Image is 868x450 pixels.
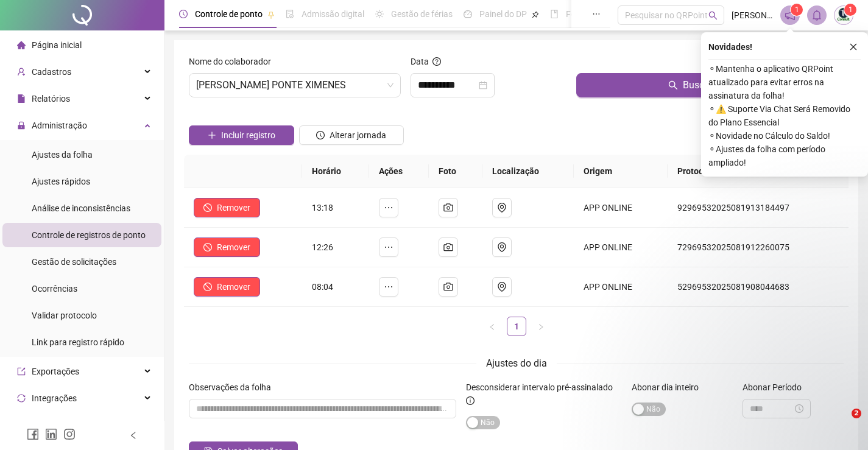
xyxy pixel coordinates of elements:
[17,394,26,403] span: sync
[668,188,849,228] td: 92969532025081913184497
[443,242,453,252] span: camera
[221,128,275,142] span: Incluir registro
[482,317,502,336] li: Página anterior
[668,80,678,90] span: search
[32,177,90,186] span: Ajustes rápidos
[507,317,526,336] a: 1
[45,428,57,440] span: linkedin
[384,242,393,252] span: ellipsis
[791,4,803,16] sup: 1
[443,282,453,292] span: camera
[312,242,333,252] span: 12:26
[217,280,250,294] span: Remover
[834,6,853,24] img: 69183
[708,11,718,20] span: search
[708,40,752,54] span: Novidades !
[286,10,294,18] span: file-done
[203,243,212,251] span: stop
[217,241,250,254] span: Remover
[384,282,393,292] span: ellipsis
[708,62,861,102] span: ⚬ Mantenha o aplicativo QRPoint atualizado para evitar erros na assinatura da folha!
[479,9,527,19] span: Painel do DP
[708,129,861,142] span: ⚬ Novidade no Cálculo do Saldo!
[194,237,260,257] button: Remover
[574,267,668,307] td: APP ONLINE
[27,428,39,440] span: facebook
[194,277,260,297] button: Remover
[466,396,475,405] span: info-circle
[497,203,507,213] span: environment
[795,5,799,14] span: 1
[32,40,82,50] span: Página inicial
[550,10,559,18] span: book
[466,382,613,392] span: Desconsiderar intervalo pré-assinalado
[217,201,250,214] span: Remover
[464,10,472,18] span: dashboard
[32,393,77,403] span: Integrações
[668,267,849,307] td: 52969532025081908044683
[531,317,551,336] li: Próxima página
[566,9,644,19] span: Folha de pagamento
[189,55,279,68] label: Nome do colaborador
[299,125,404,145] button: Alterar jornada
[63,428,76,440] span: instagram
[576,73,844,97] button: Buscar registros
[17,367,26,376] span: export
[203,203,212,212] span: stop
[531,317,551,336] button: right
[32,311,97,320] span: Validar protocolo
[849,5,853,14] span: 1
[194,198,260,217] button: Remover
[785,10,796,21] span: notification
[683,78,752,93] span: Buscar registros
[32,150,93,160] span: Ajustes da folha
[32,284,77,294] span: Ocorrências
[196,74,393,97] span: IASMIM ARAUJO PONTE XIMENES
[668,155,849,188] th: Protocolo
[486,357,547,369] span: Ajustes do dia
[507,317,526,336] li: 1
[32,67,71,77] span: Cadastros
[189,381,279,394] label: Observações da folha
[32,230,146,240] span: Controle de registros de ponto
[384,203,393,213] span: ellipsis
[17,121,26,130] span: lock
[208,131,216,139] span: plus
[489,323,496,331] span: left
[432,57,441,66] span: question-circle
[443,203,453,213] span: camera
[330,128,386,142] span: Alterar jornada
[391,9,453,19] span: Gestão de férias
[852,409,861,418] span: 2
[299,132,404,141] a: Alterar jornada
[312,282,333,292] span: 08:04
[302,9,364,19] span: Admissão digital
[312,203,333,213] span: 13:18
[482,155,574,188] th: Localização
[849,43,858,51] span: close
[497,282,507,292] span: environment
[375,10,384,18] span: sun
[203,283,212,291] span: stop
[668,228,849,267] td: 72969532025081912260075
[179,10,188,18] span: clock-circle
[189,125,294,145] button: Incluir registro
[32,121,87,130] span: Administração
[574,188,668,228] td: APP ONLINE
[537,323,545,331] span: right
[592,10,601,18] span: ellipsis
[497,242,507,252] span: environment
[574,228,668,267] td: APP ONLINE
[532,11,539,18] span: pushpin
[17,41,26,49] span: home
[316,131,325,139] span: clock-circle
[17,68,26,76] span: user-add
[17,94,26,103] span: file
[32,257,116,267] span: Gestão de solicitações
[32,337,124,347] span: Link para registro rápido
[708,142,861,169] span: ⚬ Ajustes da folha com período ampliado!
[195,9,263,19] span: Controle de ponto
[302,155,369,188] th: Horário
[827,409,856,438] iframe: Intercom live chat
[129,431,138,440] span: left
